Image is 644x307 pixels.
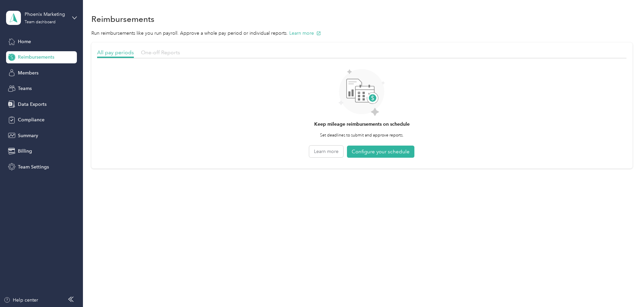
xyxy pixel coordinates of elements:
[18,38,31,45] span: Home
[25,20,56,24] div: Team dashboard
[97,49,134,56] span: All pay periods
[18,163,49,171] span: Team Settings
[4,297,38,304] button: Help center
[18,101,47,108] span: Data Exports
[18,54,54,61] span: Reimbursements
[18,116,45,123] span: Compliance
[18,69,38,76] span: Members
[91,16,154,23] h1: Reimbursements
[25,11,67,18] div: Phoenix Marketing
[18,132,38,139] span: Summary
[91,30,633,37] p: Run reimbursements like you run payroll. Approve a whole pay period or individual reports.
[289,30,321,37] button: Learn more
[18,85,32,92] span: Teams
[141,49,180,56] span: One-off Reports
[347,146,414,158] button: Configure your schedule
[320,132,404,139] p: Set deadlines to submit and approve reports.
[309,146,343,157] button: Learn more
[314,121,410,128] h4: Keep mileage reimbursements on schedule
[18,148,32,155] span: Billing
[606,269,644,307] iframe: Everlance-gr Chat Button Frame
